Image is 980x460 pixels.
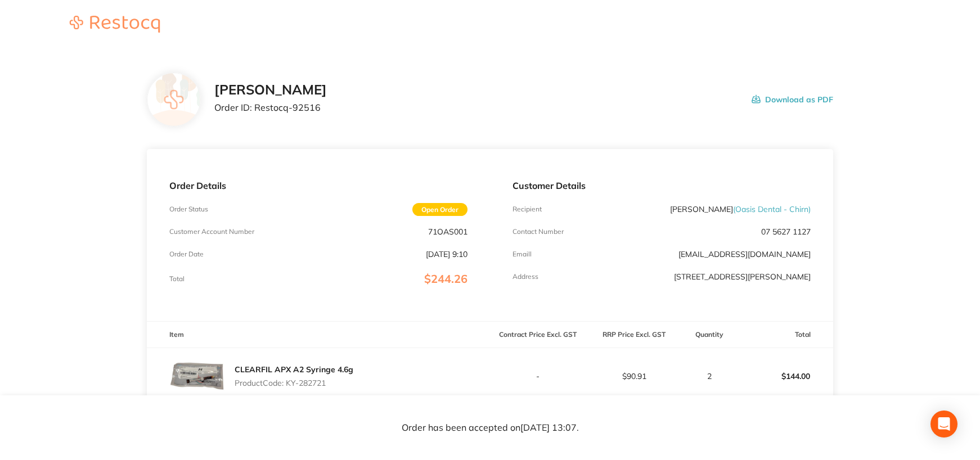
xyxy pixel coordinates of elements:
p: Order Status [169,205,208,213]
h2: [PERSON_NAME] [214,82,327,98]
p: - [491,372,586,381]
span: $244.26 [424,272,467,286]
p: Product Code: KY-282721 [235,378,353,387]
p: [DATE] 9:10 [426,250,467,259]
p: Customer Account Number [169,228,254,236]
p: Order ID: Restocq- 92516 [214,102,327,112]
th: Total [737,322,833,348]
th: Contract Price Excl. GST [490,322,586,348]
p: Total [169,275,185,283]
p: Order Details [169,181,467,191]
p: 71OAS001 [428,227,467,236]
div: Open Intercom Messenger [930,411,957,438]
span: Open Order [412,203,467,216]
a: [EMAIL_ADDRESS][DOMAIN_NAME] [678,249,811,259]
p: $90.91 [587,372,682,381]
p: [PERSON_NAME] [670,205,811,214]
img: Restocq logo [59,16,171,33]
img: dHd6dm9taA [169,348,226,404]
th: Quantity [682,322,737,348]
p: Recipient [513,205,542,213]
th: RRP Price Excl. GST [586,322,682,348]
p: Customer Details [513,181,811,191]
button: Download as PDF [752,82,833,117]
p: 07 5627 1127 [761,227,811,236]
p: [STREET_ADDRESS][PERSON_NAME] [674,272,811,281]
p: 2 [682,372,736,381]
p: Address [513,273,538,281]
p: $144.00 [738,363,833,390]
p: Order Date [169,250,204,258]
p: Order has been accepted on [DATE] 13:07 . [402,423,579,433]
th: Item [147,322,490,348]
a: Restocq logo [59,16,171,34]
span: ( Oasis Dental - Chirn ) [733,204,811,214]
p: Contact Number [513,228,564,236]
a: CLEARFIL APX A2 Syringe 4.6g [235,364,353,375]
p: Emaill [513,250,532,258]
